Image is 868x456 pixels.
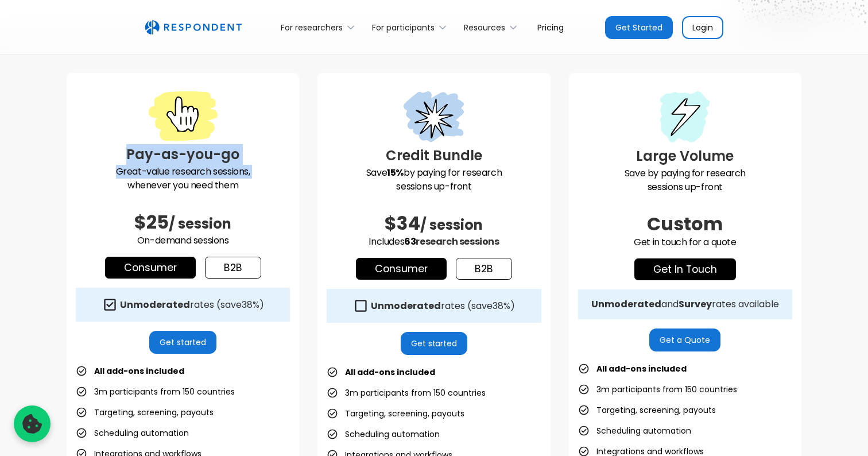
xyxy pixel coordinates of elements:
a: Get a Quote [649,329,720,351]
span: 38% [242,298,259,311]
a: get in touch [634,258,736,280]
a: home [145,20,242,35]
a: Pricing [528,14,573,41]
a: Consumer [356,258,447,280]
span: / session [169,214,231,233]
strong: Unmoderated [591,297,661,311]
li: Targeting, screening, payouts [327,405,464,422]
strong: Unmoderated [371,299,441,312]
div: Resources [458,14,528,41]
p: Save by paying for research sessions up-front [578,167,792,194]
p: Great-value research sessions, whenever you need them [76,165,290,192]
div: For participants [366,14,458,41]
li: Targeting, screening, payouts [578,402,716,418]
strong: All add-ons included [94,365,184,377]
strong: Survey [679,297,712,311]
p: Get in touch for a quote [578,235,792,249]
span: 38% [493,299,510,312]
p: Includes [327,235,541,249]
h3: Pay-as-you-go [76,144,290,165]
div: For participants [372,22,435,33]
li: Scheduling automation [327,426,440,442]
li: 3m participants from 150 countries [76,384,235,400]
h3: Large Volume [578,146,792,167]
strong: All add-ons included [596,363,687,374]
strong: 15% [387,166,404,179]
div: rates (save ) [371,300,515,312]
li: 3m participants from 150 countries [327,385,486,401]
h3: Credit Bundle [327,145,541,166]
li: Targeting, screening, payouts [76,404,214,420]
div: and rates available [591,299,779,310]
a: Get started [401,332,468,355]
div: For researchers [274,14,366,41]
strong: All add-ons included [345,366,435,378]
span: $34 [385,210,420,236]
li: Scheduling automation [578,423,691,439]
li: Scheduling automation [76,425,189,441]
span: research sessions [416,235,499,248]
strong: Unmoderated [120,298,190,311]
a: b2b [456,258,512,280]
a: Get started [149,331,216,354]
div: Resources [464,22,505,33]
span: 63 [404,235,416,248]
p: Save by paying for research sessions up-front [327,166,541,194]
li: 3m participants from 150 countries [578,381,737,397]
div: rates (save ) [120,299,264,311]
a: Login [682,16,723,39]
div: For researchers [281,22,343,33]
a: Consumer [105,257,196,279]
p: On-demand sessions [76,234,290,248]
a: Get Started [605,16,673,39]
span: Custom [647,211,723,237]
span: $25 [134,209,169,235]
span: / session [420,215,483,234]
a: b2b [205,257,261,279]
img: Untitled UI logotext [145,20,242,35]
